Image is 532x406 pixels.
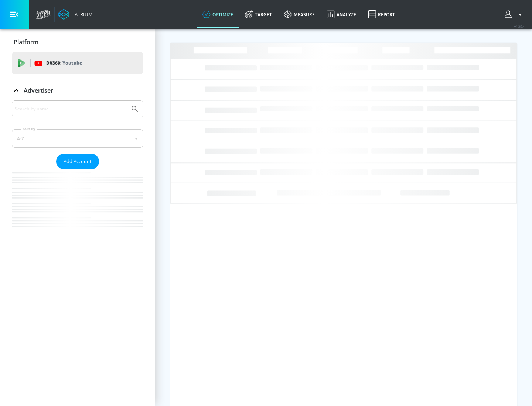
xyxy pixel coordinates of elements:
div: DV360: Youtube [12,52,143,74]
label: Sort By [21,127,37,131]
div: Advertiser [12,80,143,101]
a: Report [362,1,401,28]
div: Advertiser [12,100,143,241]
nav: list of Advertiser [12,169,143,241]
p: Platform [14,38,38,46]
div: A-Z [12,129,143,148]
a: optimize [197,1,239,28]
span: Add Account [64,157,92,166]
a: Atrium [58,9,93,20]
a: Target [239,1,278,28]
input: Search by name [15,104,127,114]
button: Add Account [56,154,99,169]
span: v 4.25.4 [514,24,525,28]
p: DV360: [46,59,82,67]
a: Analyze [321,1,362,28]
a: measure [278,1,321,28]
p: Youtube [62,59,82,67]
div: Platform [12,32,143,52]
div: Atrium [72,11,93,18]
p: Advertiser [24,86,53,94]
